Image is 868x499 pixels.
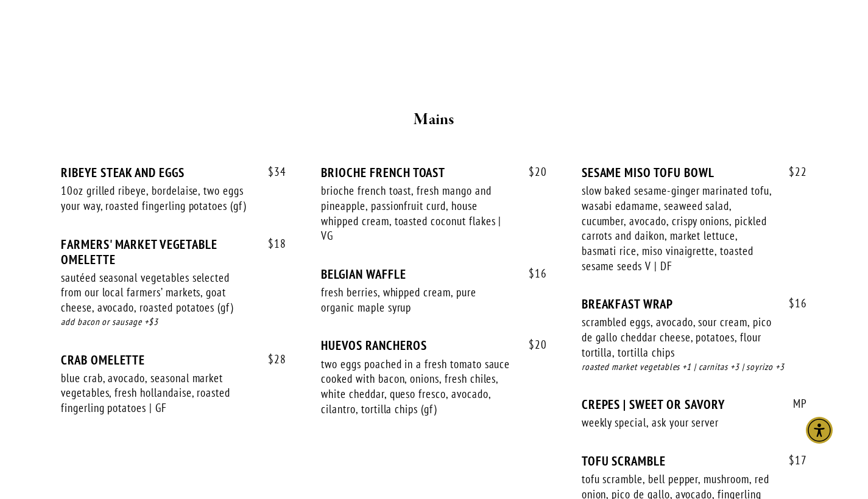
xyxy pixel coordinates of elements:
[268,352,274,366] span: $
[321,285,512,315] div: fresh berries, whipped cream, pure organic maple syrup
[777,165,807,179] span: 22
[256,237,286,251] span: 18
[582,415,772,430] div: weekly special, ask your server
[582,453,807,469] div: TOFU SCRAMBLE
[582,296,807,312] div: BREAKFAST WRAP
[529,337,535,352] span: $
[321,357,512,417] div: two eggs poached in a fresh tomato sauce cooked with bacon, onions, fresh chiles, white cheddar, ...
[529,164,535,179] span: $
[256,352,286,366] span: 28
[414,109,454,130] strong: Mains
[61,165,286,180] div: RIBEYE STEAK AND EGGS
[321,183,512,243] div: brioche french toast, fresh mango and pineapple, passionfruit curd, house whipped cream, toasted ...
[321,267,546,282] div: BELGIAN WAFFLE
[789,296,795,310] span: $
[61,270,252,315] div: sautéed seasonal vegetables selected from our local farmers’ markets, goat cheese, avocado, roast...
[61,352,286,368] div: CRAB OMELETTE
[582,165,807,180] div: SESAME MISO TOFU BOWL
[61,183,252,213] div: 10oz grilled ribeye, bordelaise, two eggs your way, roasted fingerling potatoes (gf)
[61,371,252,416] div: blue crab, avocado, seasonal market vegetables, fresh hollandaise, roasted fingerling potatoes | GF
[582,397,807,412] div: CREPES | SWEET OR SAVORY
[517,165,547,179] span: 20
[321,338,546,353] div: HUEVOS RANCHEROS
[789,164,795,179] span: $
[582,315,772,360] div: scrambled eggs, avocado, sour cream, pico de gallo cheddar cheese, potatoes, flour tortilla, tort...
[777,453,807,467] span: 17
[789,453,795,467] span: $
[517,338,547,352] span: 20
[582,183,772,273] div: slow baked sesame-ginger marinated tofu, wasabi edamame, seaweed salad, cucumber, avocado, crispy...
[781,397,807,411] span: MP
[517,267,547,281] span: 16
[268,236,274,251] span: $
[256,165,286,179] span: 34
[806,417,833,444] div: Accessibility Menu
[268,164,274,179] span: $
[321,165,546,180] div: BRIOCHE FRENCH TOAST
[582,360,807,374] div: roasted market vegetables +1 | carnitas +3 | soyrizo +3
[529,266,535,281] span: $
[61,315,286,329] div: add bacon or sausage +$3
[61,237,286,267] div: FARMERS' MARKET VEGETABLE OMELETTE
[777,296,807,310] span: 16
